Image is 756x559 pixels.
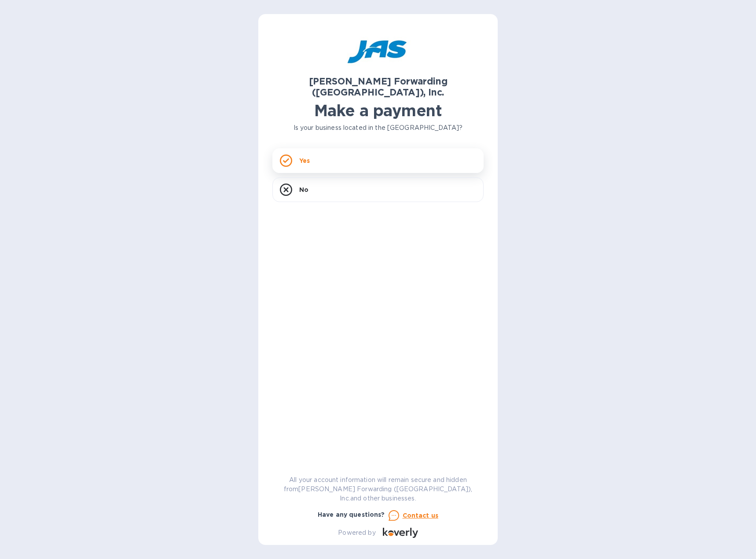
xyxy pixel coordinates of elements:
p: Is your business located in the [GEOGRAPHIC_DATA]? [272,123,484,132]
u: Contact us [403,512,439,519]
b: Have any questions? [318,511,385,518]
b: [PERSON_NAME] Forwarding ([GEOGRAPHIC_DATA]), Inc. [309,76,448,98]
p: All your account information will remain secure and hidden from [PERSON_NAME] Forwarding ([GEOGRA... [272,475,484,503]
p: Yes [299,156,310,165]
p: No [299,185,308,194]
h1: Make a payment [272,101,484,120]
p: Powered by [338,528,375,537]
